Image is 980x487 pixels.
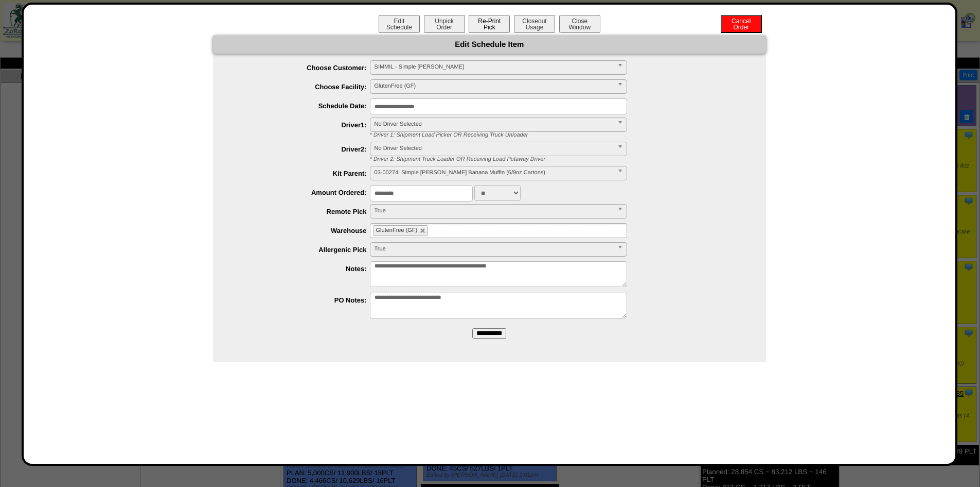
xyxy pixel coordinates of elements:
label: Driver2: [234,145,370,153]
label: Warehouse [234,227,370,234]
label: Driver1: [234,121,370,129]
span: No Driver Selected [375,142,613,155]
span: No Driver Selected [375,118,613,130]
button: CancelOrder [721,15,762,33]
span: 03-00274: Simple [PERSON_NAME] Banana Muffin (6/9oz Cartons) [375,166,613,179]
span: True [375,243,613,255]
a: CloseWindow [558,23,601,31]
button: CloseoutUsage [514,15,555,33]
button: Re-PrintPick [469,15,510,33]
label: Kit Parent: [234,170,370,177]
button: UnpickOrder [424,15,465,33]
label: Amount Ordered: [234,189,370,196]
div: * Driver 1: Shipment Load Picker OR Receiving Truck Unloader [362,132,766,138]
span: True [375,205,613,217]
span: GlutenFree (GF) [376,227,418,233]
label: PO Notes: [234,296,370,304]
span: SIMMIL - Simple [PERSON_NAME] [375,61,613,73]
div: * Driver 2: Shipment Truck Loader OR Receiving Load Putaway Driver [362,156,766,162]
label: Choose Facility: [234,83,370,91]
label: Choose Customer: [234,64,370,72]
div: Edit Schedule Item [213,36,766,54]
span: GlutenFree (GF) [375,80,613,92]
label: Allergenic Pick [234,246,370,254]
label: Notes: [234,265,370,273]
label: Remote Pick [234,208,370,215]
label: Schedule Date: [234,102,370,110]
button: CloseWindow [559,15,600,33]
button: EditSchedule [379,15,420,33]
